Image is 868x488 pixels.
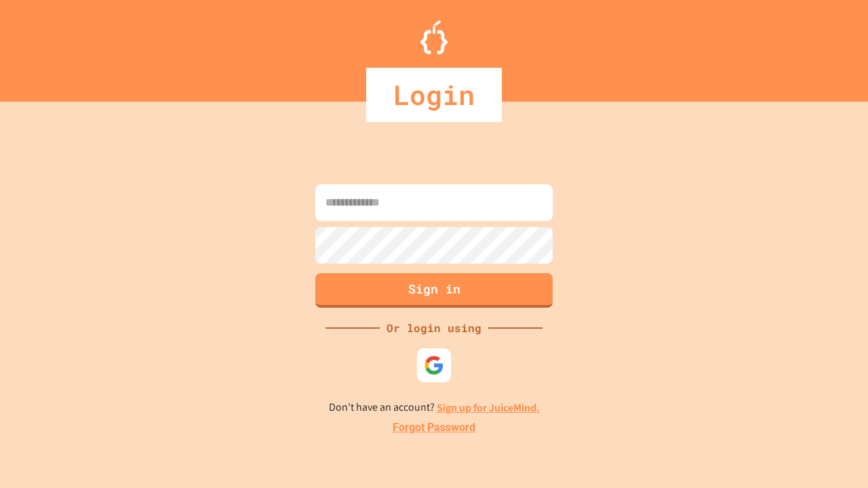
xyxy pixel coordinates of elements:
[366,68,502,122] div: Login
[437,401,540,415] a: Sign up for JuiceMind.
[424,355,444,375] img: google-icon.svg
[329,399,540,416] p: Don't have an account?
[380,320,488,336] div: Or login using
[420,20,448,54] img: Logo.svg
[315,273,553,308] button: Sign in
[393,420,475,436] a: Forgot Password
